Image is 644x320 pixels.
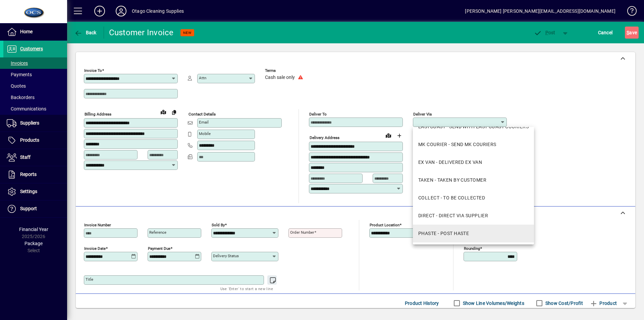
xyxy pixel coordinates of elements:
[3,24,67,40] a: Home
[149,230,166,235] mat-label: Reference
[7,106,46,111] span: Communications
[148,246,170,251] mat-label: Payment due
[20,137,39,143] span: Products
[465,6,615,16] div: [PERSON_NAME] [PERSON_NAME][EMAIL_ADDRESS][DOMAIN_NAME]
[158,106,169,117] a: View on map
[418,159,482,166] div: EX VAN - DELIVERED EX VAN
[370,223,399,227] mat-label: Product location
[199,120,209,125] mat-label: Email
[413,118,534,136] mat-option: EASTCOAST - SEND WITH EAST COAST COURIERS
[67,27,104,39] app-page-header-button: Back
[20,189,37,194] span: Settings
[3,69,67,80] a: Payments
[183,31,192,35] span: NEW
[84,246,106,251] mat-label: Invoice date
[74,30,97,35] span: Back
[89,5,110,17] button: Add
[394,130,405,141] button: Choose address
[3,166,67,183] a: Reports
[418,177,486,184] div: TAKEN - TAKEN BY CUSTOMER
[86,277,93,282] mat-label: Title
[418,123,529,130] div: EASTCOAST - SEND WITH EAST COAST COURIERS
[212,223,225,227] mat-label: Sold by
[3,200,67,217] a: Support
[596,27,614,39] button: Cancel
[110,5,132,17] button: Profile
[20,172,37,177] span: Reports
[405,298,439,309] span: Product History
[544,300,583,307] label: Show Cost/Profit
[413,225,534,242] mat-option: PHASTE - POST HASTE
[598,27,613,38] span: Cancel
[418,212,488,219] div: DIRECT - DIRECT VIA SUPPLIER
[20,154,31,160] span: Staff
[413,153,534,171] mat-option: EX VAN - DELIVERED EX VAN
[402,297,442,309] button: Product History
[413,171,534,189] mat-option: TAKEN - TAKEN BY CUSTOMER
[413,112,432,117] mat-label: Deliver via
[7,60,28,66] span: Invoices
[20,120,39,126] span: Suppliers
[418,194,485,201] div: COLLECT - TO BE COLLECTED
[625,27,639,39] button: Save
[622,1,636,23] a: Knowledge Base
[84,223,111,227] mat-label: Invoice number
[220,285,273,292] mat-hint: Use 'Enter' to start a new line
[19,227,48,232] span: Financial Year
[590,298,617,309] span: Product
[418,230,469,237] div: PHASTE - POST HASTE
[290,230,314,235] mat-label: Order number
[418,141,496,148] div: MK COURIER - SEND MK COURIERS
[586,297,620,309] button: Product
[530,27,559,39] button: Post
[413,136,534,153] mat-option: MK COURIER - SEND MK COURIERS
[3,132,67,149] a: Products
[72,27,98,39] button: Back
[7,83,26,89] span: Quotes
[20,206,37,211] span: Support
[3,80,67,92] a: Quotes
[7,72,32,77] span: Payments
[3,115,67,132] a: Suppliers
[627,30,629,35] span: S
[169,107,179,118] button: Copy to Delivery address
[534,30,555,35] span: ost
[20,29,33,34] span: Home
[545,30,548,35] span: P
[20,46,43,51] span: Customers
[3,57,67,69] a: Invoices
[109,27,174,38] div: Customer Invoice
[265,68,305,73] span: Terms
[464,246,480,251] mat-label: Rounding
[3,103,67,115] a: Communications
[3,92,67,103] a: Backorders
[199,131,211,136] mat-label: Mobile
[462,300,524,307] label: Show Line Volumes/Weights
[309,112,327,117] mat-label: Deliver To
[84,68,102,73] mat-label: Invoice To
[3,149,67,166] a: Staff
[413,242,534,260] mat-option: PHASTERES - POST HASTE RESIDENTIAL
[413,207,534,225] mat-option: DIRECT - DIRECT VIA SUPPLIER
[132,6,184,16] div: Otago Cleaning Supplies
[199,76,206,80] mat-label: Attn
[627,27,637,38] span: ave
[213,254,239,258] mat-label: Delivery status
[383,130,394,141] a: View on map
[3,183,67,200] a: Settings
[413,189,534,207] mat-option: COLLECT - TO BE COLLECTED
[265,75,295,80] span: Cash sale only
[24,241,43,246] span: Package
[7,95,35,100] span: Backorders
